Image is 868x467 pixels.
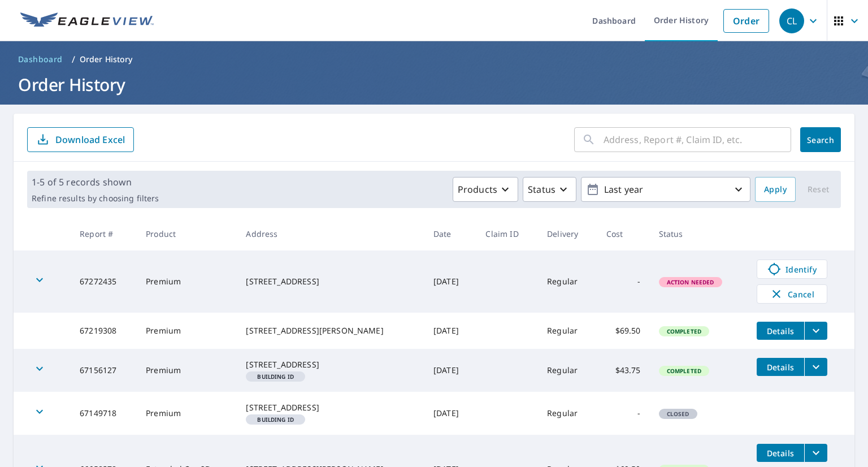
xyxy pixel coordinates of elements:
td: 67149718 [71,392,137,435]
th: Claim ID [476,217,538,250]
button: detailsBtn-67156127 [757,358,804,376]
button: Search [800,127,841,152]
p: Status [528,183,555,196]
td: $43.75 [597,349,650,392]
td: [DATE] [424,313,477,349]
button: Status [523,177,576,202]
h1: Order History [14,73,854,96]
td: [DATE] [424,250,477,313]
td: $69.50 [597,313,650,349]
td: 67219308 [71,313,137,349]
span: Apply [764,183,787,197]
a: Dashboard [14,50,67,68]
a: Identify [757,260,827,279]
td: Regular [538,392,597,435]
span: Details [763,326,797,336]
td: 67272435 [71,250,137,313]
td: - [597,250,650,313]
div: [STREET_ADDRESS] [246,402,415,413]
span: Search [809,135,832,145]
button: detailsBtn-66658378 [757,444,804,462]
button: Cancel [757,284,827,304]
span: Details [763,448,797,459]
p: Products [458,183,497,196]
span: Action Needed [660,278,721,286]
span: Cancel [769,287,815,301]
td: Regular [538,313,597,349]
span: Closed [660,410,696,418]
div: CL [779,8,804,33]
button: filesDropdownBtn-67219308 [804,322,827,340]
button: Products [453,177,518,202]
button: filesDropdownBtn-67156127 [804,358,827,376]
div: [STREET_ADDRESS] [246,276,415,287]
th: Cost [597,217,650,250]
span: Details [763,362,797,373]
th: Status [650,217,748,250]
div: [STREET_ADDRESS][PERSON_NAME] [246,325,415,336]
th: Delivery [538,217,597,250]
td: - [597,392,650,435]
p: Download Excel [55,133,125,146]
a: Order [723,9,769,33]
button: filesDropdownBtn-66658378 [804,444,827,462]
th: Report # [71,217,137,250]
td: [DATE] [424,392,477,435]
button: detailsBtn-67219308 [757,322,804,340]
span: Identify [764,262,820,276]
em: Building ID [257,417,294,422]
button: Apply [755,177,796,202]
td: Regular [538,349,597,392]
td: Regular [538,250,597,313]
p: Last year [600,180,732,200]
span: Completed [660,367,708,375]
em: Building ID [257,374,294,379]
p: Order History [80,54,133,65]
th: Date [424,217,477,250]
p: 1-5 of 5 records shown [32,175,159,189]
td: Premium [137,392,237,435]
td: [DATE] [424,349,477,392]
th: Address [237,217,424,250]
td: 67156127 [71,349,137,392]
li: / [72,53,75,66]
button: Download Excel [27,127,134,152]
td: Premium [137,349,237,392]
img: EV Logo [20,12,154,29]
input: Address, Report #, Claim ID, etc. [604,124,791,155]
nav: breadcrumb [14,50,854,68]
p: Refine results by choosing filters [32,193,159,204]
td: Premium [137,313,237,349]
div: [STREET_ADDRESS] [246,359,415,370]
span: Dashboard [18,54,63,65]
span: Completed [660,327,708,335]
button: Last year [581,177,750,202]
td: Premium [137,250,237,313]
th: Product [137,217,237,250]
